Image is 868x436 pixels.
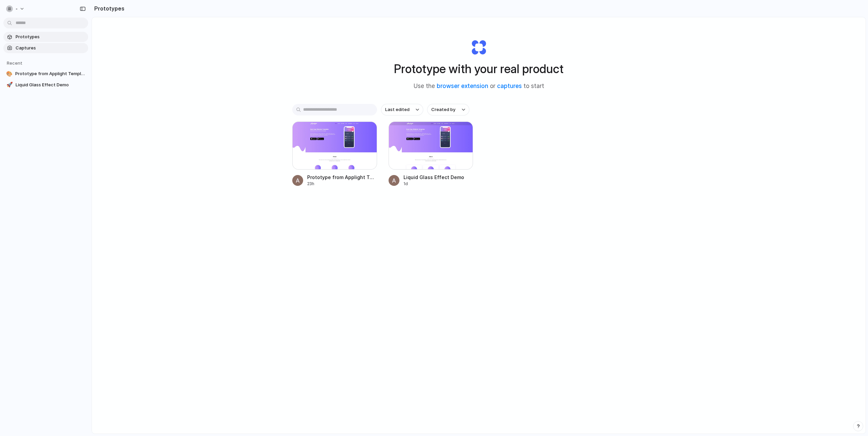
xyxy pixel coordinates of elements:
[292,122,377,187] a: Prototype from Applight Template DemoPrototype from Applight Template Demo23h
[427,104,469,115] button: Created by
[7,60,22,66] span: Recent
[16,45,85,51] span: Captures
[3,32,88,42] a: Prototypes
[389,122,473,187] a: Liquid Glass Effect DemoLiquid Glass Effect Demo1d
[92,4,124,13] h2: Prototypes
[3,43,88,53] a: Captures
[3,69,88,79] a: 🎨Prototype from Applight Template Demo
[6,82,13,88] div: 🚀
[16,82,85,88] span: Liquid Glass Effect Demo
[394,60,564,78] h1: Prototype with your real product
[403,181,473,187] div: 1d
[16,5,18,12] span: -
[3,3,28,14] button: -
[497,83,522,89] a: captures
[307,174,377,181] span: Prototype from Applight Template Demo
[6,70,13,77] div: 🎨
[307,181,377,187] div: 23h
[381,104,423,115] button: Last edited
[15,70,85,77] span: Prototype from Applight Template Demo
[385,106,410,113] span: Last edited
[16,34,85,40] span: Prototypes
[437,83,488,89] a: browser extension
[414,82,544,91] span: Use the or to start
[431,106,455,113] span: Created by
[3,80,88,90] a: 🚀Liquid Glass Effect Demo
[403,174,473,181] span: Liquid Glass Effect Demo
